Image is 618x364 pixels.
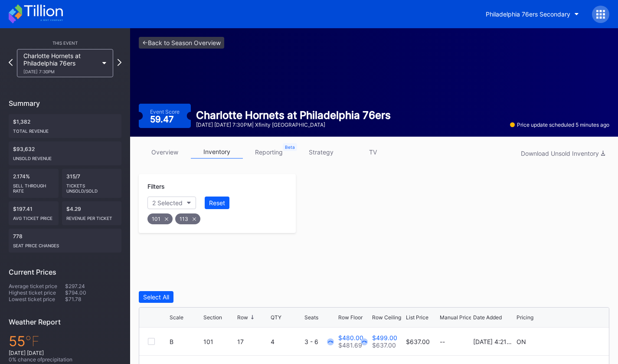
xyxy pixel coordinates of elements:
div: $794.00 [65,289,121,296]
div: $499.00 [372,334,397,341]
div: Revenue per ticket [66,212,118,221]
div: ON [517,338,526,345]
div: List Price [406,314,428,321]
div: $297.24 [65,283,121,289]
div: 17 [237,338,269,345]
a: <-Back to Season Overview [139,37,224,49]
button: Philadelphia 76ers Secondary [479,6,585,22]
div: Summary [9,99,121,108]
div: Avg ticket price [13,212,54,221]
div: QTY [271,314,281,321]
div: $1,382 [9,114,121,138]
a: TV [347,145,399,159]
div: [DATE] 4:21PM [473,338,514,345]
div: 101 [203,338,235,345]
div: B [170,338,173,345]
div: Row Ceiling [372,314,401,321]
div: Seats [304,314,318,321]
div: 778 [9,229,121,253]
div: Section [203,314,222,321]
div: 55 [9,333,121,350]
div: $481.69 [338,341,363,349]
div: Lowest ticket price [9,296,65,302]
div: Row Floor [338,314,363,321]
div: Philadelphia 76ers Secondary [486,10,570,18]
a: reporting [243,145,295,159]
div: Pricing [517,314,533,321]
div: This Event [9,40,121,46]
div: 0 % chance of precipitation [9,356,121,363]
div: Highest ticket price [9,289,65,296]
div: Scale [170,314,183,321]
div: Charlotte Hornets at Philadelphia 76ers [23,52,98,74]
div: $71.78 [65,296,121,302]
div: $480.00 [338,334,363,341]
button: Select All [139,291,173,303]
div: 101 [147,213,173,224]
div: $197.41 [9,201,59,225]
div: Filters [147,183,287,190]
div: Row [237,314,248,321]
div: 2.174% [9,169,59,198]
div: -- [440,338,471,345]
div: Reset [209,199,225,207]
div: Event Score [150,108,180,115]
div: [DATE] [DATE] 7:30PM | Xfinity [GEOGRAPHIC_DATA] [196,121,391,128]
div: Unsold Revenue [13,152,117,161]
button: Download Unsold Inventory [517,148,609,159]
div: $93,632 [9,141,121,165]
button: Reset [205,197,229,209]
div: Current Prices [9,268,121,276]
a: overview [139,145,191,159]
a: inventory [191,145,243,159]
div: Download Unsold Inventory [521,150,605,157]
div: [DATE] [DATE] [9,350,121,356]
div: 4 [271,338,302,345]
a: strategy [295,145,347,159]
button: 2 Selected [147,197,196,209]
div: 2 Selected [152,199,183,207]
div: Average ticket price [9,283,65,289]
div: Manual Price [440,314,472,321]
div: Sell Through Rate [13,180,54,193]
div: 113 [175,213,200,224]
div: Select All [143,293,169,301]
span: ℉ [25,333,39,350]
div: 59.47 [150,115,176,124]
div: $4.29 [62,201,122,225]
div: [DATE] 7:30PM [23,69,98,74]
div: Date Added [473,314,502,321]
div: seat price changes [13,239,117,248]
div: Charlotte Hornets at Philadelphia 76ers [196,109,391,121]
div: $637.00 [406,338,430,345]
div: $637.00 [372,341,397,349]
div: Price update scheduled 5 minutes ago [510,121,609,128]
div: Total Revenue [13,125,117,134]
div: 3 - 6 [304,338,336,345]
div: Weather Report [9,318,121,326]
div: 315/7 [62,169,122,198]
div: Tickets Unsold/Sold [66,180,118,193]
